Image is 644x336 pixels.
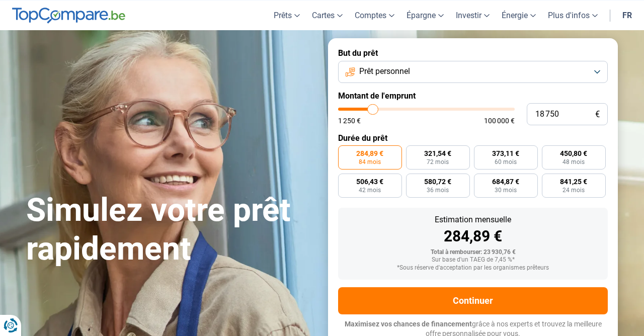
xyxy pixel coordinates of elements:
[484,117,515,124] span: 100 000 €
[492,178,519,185] span: 684,87 €
[346,216,600,224] div: Estimation mensuelle
[560,150,587,157] span: 450,80 €
[560,178,587,185] span: 841,25 €
[427,187,449,193] span: 36 mois
[359,187,381,193] span: 42 mois
[346,249,600,256] div: Total à rembourser: 23 930,76 €
[346,257,600,264] div: Sur base d'un TAEG de 7,45 %*
[349,1,400,30] a: Comptes
[12,8,125,24] img: TopCompare
[306,1,349,30] a: Cartes
[338,48,608,58] label: But du prêt
[338,117,361,124] span: 1 250 €
[450,1,496,30] a: Investir
[400,1,450,30] a: Épargne
[492,150,519,157] span: 373,11 €
[346,265,600,272] div: *Sous réserve d'acceptation par les organismes prêteurs
[495,159,517,165] span: 60 mois
[359,66,410,77] span: Prêt personnel
[496,1,542,30] a: Énergie
[542,1,604,30] a: Plus d'infos
[26,191,316,269] h1: Simulez votre prêt rapidement
[338,133,608,143] label: Durée du prêt
[424,178,451,185] span: 580,72 €
[356,150,383,157] span: 284,89 €
[562,159,585,165] span: 48 mois
[338,287,608,314] button: Continuer
[424,150,451,157] span: 321,54 €
[268,1,306,30] a: Prêts
[595,110,600,119] span: €
[562,187,585,193] span: 24 mois
[356,178,383,185] span: 506,43 €
[616,1,638,30] a: fr
[359,159,381,165] span: 84 mois
[346,229,600,244] div: 284,89 €
[495,187,517,193] span: 30 mois
[338,91,608,101] label: Montant de l'emprunt
[427,159,449,165] span: 72 mois
[338,61,608,83] button: Prêt personnel
[345,320,472,328] span: Maximisez vos chances de financement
